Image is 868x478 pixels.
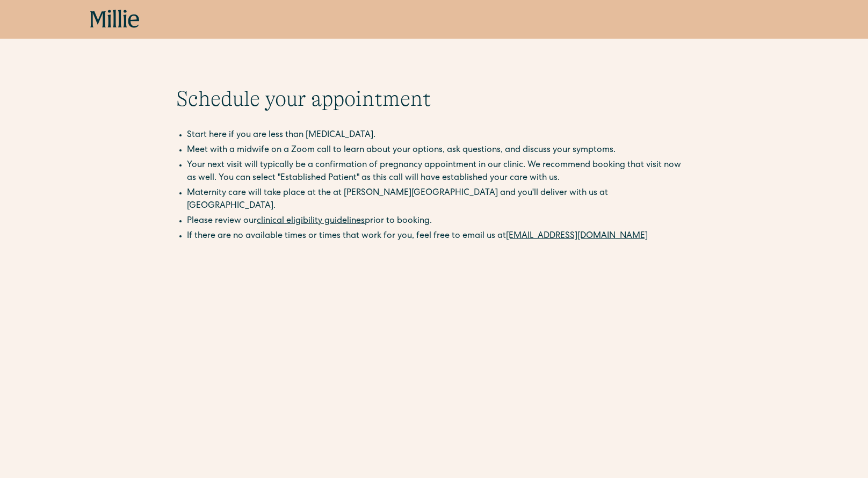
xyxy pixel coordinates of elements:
[187,230,692,243] li: If there are no available times or times that work for you, feel free to email us at
[187,187,692,213] li: Maternity care will take place at the at [PERSON_NAME][GEOGRAPHIC_DATA] and you'll deliver with u...
[187,215,692,228] li: Please review our prior to booking.
[187,159,692,185] li: Your next visit will typically be a confirmation of pregnancy appointment in our clinic. We recom...
[187,129,692,142] li: Start here if you are less than [MEDICAL_DATA].
[257,217,365,226] a: clinical eligibility guidelines
[187,144,692,157] li: Meet with a midwife on a Zoom call to learn about your options, ask questions, and discuss your s...
[176,86,692,112] h1: Schedule your appointment
[506,232,648,241] a: [EMAIL_ADDRESS][DOMAIN_NAME]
